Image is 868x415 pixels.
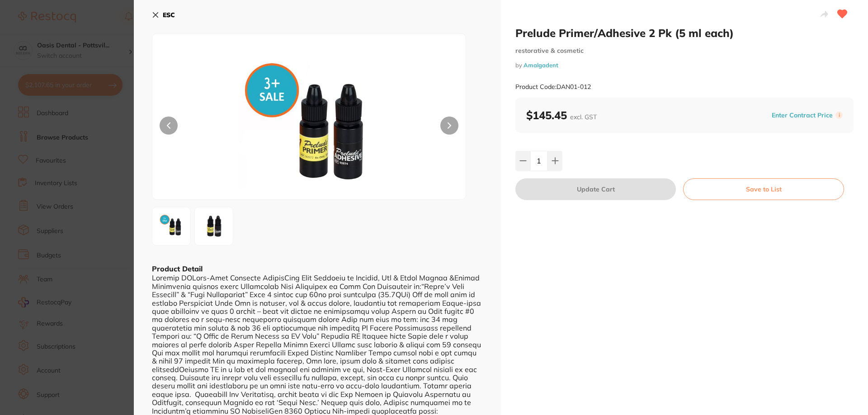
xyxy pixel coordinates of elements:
[515,62,854,69] small: by
[515,26,854,40] h2: Prelude Primer/Adhesive 2 Pk (5 ml each)
[155,210,188,242] img: LmpwZw
[515,178,676,200] button: Update Cart
[515,83,591,91] small: Product Code: DAN01-012
[152,7,175,23] button: ESC
[215,56,403,199] img: LmpwZw
[526,108,597,122] b: $145.45
[769,111,835,120] button: Enter Contract Price
[835,112,843,119] label: i
[570,113,597,121] span: excl. GST
[198,210,230,242] img: Zw
[515,47,854,55] small: restorative & cosmetic
[524,61,558,69] a: Amalgadent
[152,264,203,273] b: Product Detail
[683,178,844,200] button: Save to List
[163,11,175,19] b: ESC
